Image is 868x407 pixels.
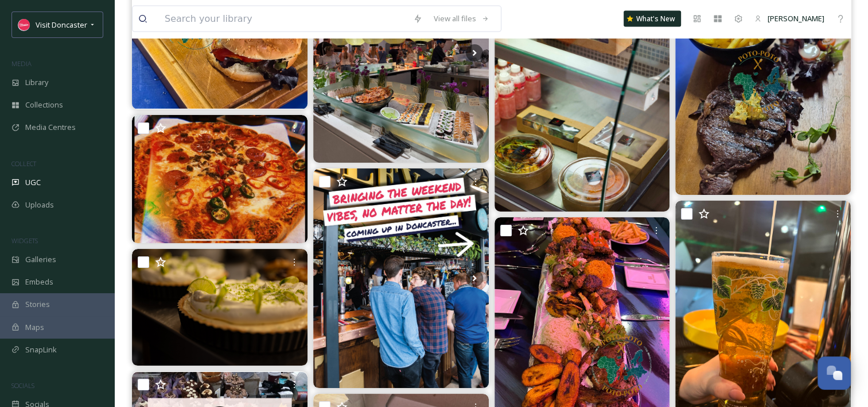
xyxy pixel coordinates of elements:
input: Search your library [159,6,407,32]
span: Media Centres [25,122,76,133]
img: visit%20logo%20fb.jpg [18,19,30,30]
img: 🌸 Welcome to this beautiful Thursday! 🌸 We’re here for you today from 12:00 PM to 9:30 PM 🍣 ➡️ Fr... [495,9,670,212]
span: COLLECT [11,159,36,168]
span: Library [25,77,48,88]
span: Collections [25,99,63,110]
span: MEDIA [11,59,32,68]
a: What's New [624,11,681,27]
span: SnapLink [25,344,57,355]
span: UGC [25,177,41,188]
a: View all files [428,7,495,30]
span: [PERSON_NAME] [768,13,824,24]
span: Maps [25,322,44,333]
span: Visit Doncaster [36,20,87,30]
span: Galleries [25,254,56,265]
span: SOCIALS [11,381,34,390]
button: Open Chat [818,356,851,390]
span: Stories [25,299,50,310]
span: Embeds [25,277,53,287]
span: WIDGETS [11,236,38,245]
span: Uploads [25,199,54,210]
img: Doncaster's summer is still going strong! Check out these adult-friendly events coming up: Gorill... [313,168,489,388]
a: [PERSON_NAME] [749,7,830,30]
img: 🧑‍🍳 From Our Kitchen: Key Lime Pie 🧑‍🍳 Tangy, creamy, and bursting with zesty citrus flavour - ou... [132,249,308,366]
img: 𝐏𝐢𝐳𝐳𝐚 𝐢𝐬 𝐭𝐡𝐞 𝐚𝐧𝐬𝐰𝐞𝐫 𝐭𝐨 𝐚𝐥𝐥 𝐨𝐟 𝐥𝐢𝐟𝐞,𝐬 𝐩𝐫𝐨𝐛𝐥𝐞𝐦𝐬 🔥🔥🔥🔥𝐖 𝐎 𝐎 𝐃 𝐅 𝐈 𝐑 𝐄 𝐃 𝐊 𝐈 𝐓 𝐂 𝐇 𝐄 𝐍 🔥🔥🔥🔥Is back ope... [132,115,308,243]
